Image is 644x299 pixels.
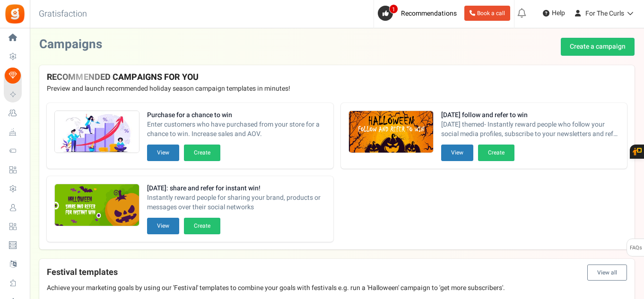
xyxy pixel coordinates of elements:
[378,6,461,21] a: 1 Recommendations
[47,283,627,293] p: Achieve your marketing goals by using our 'Festival' templates to combine your goals with festiva...
[147,145,179,161] button: View
[401,9,457,18] span: Recommendations
[539,6,569,21] a: Help
[55,184,139,227] img: Recommended Campaigns
[349,111,433,154] img: Recommended Campaigns
[585,9,624,18] span: For The Curls
[389,4,398,14] span: 1
[47,265,627,281] h4: Festival templates
[47,73,627,82] h4: RECOMMENDED CAMPAIGNS FOR YOU
[147,193,326,212] span: Instantly reward people for sharing your brand, products or messages over their social networks
[147,111,326,120] strong: Purchase for a chance to win
[39,38,102,51] h2: Campaigns
[55,111,139,154] img: Recommended Campaigns
[561,38,635,56] a: Create a campaign
[478,145,514,161] button: Create
[549,9,565,18] span: Help
[47,84,627,94] p: Preview and launch recommended holiday season campaign templates in minutes!
[147,184,326,193] strong: [DATE]: share and refer for instant win!
[184,218,220,234] button: Create
[28,5,97,24] h3: Gratisfaction
[4,3,26,25] img: Gratisfaction
[441,111,620,120] strong: [DATE] follow and refer to win
[629,239,642,257] span: FAQs
[441,145,473,161] button: View
[184,145,220,161] button: Create
[464,6,510,21] a: Book a call
[147,120,326,139] span: Enter customers who have purchased from your store for a chance to win. Increase sales and AOV.
[441,120,620,139] span: [DATE] themed- Instantly reward people who follow your social media profiles, subscribe to your n...
[147,218,179,234] button: View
